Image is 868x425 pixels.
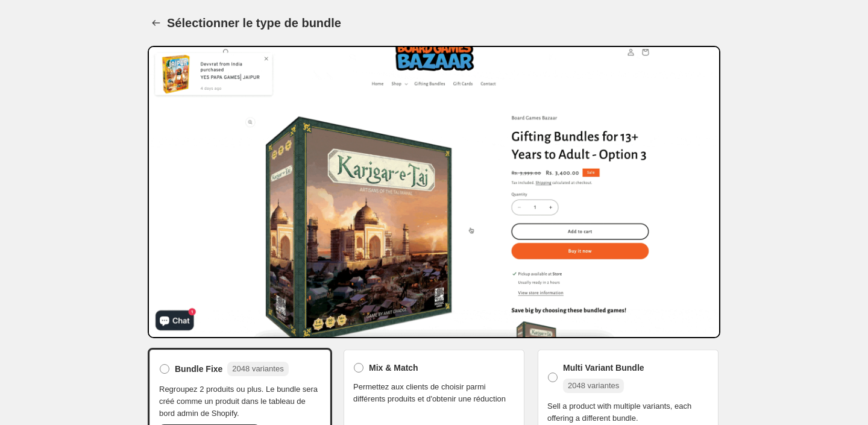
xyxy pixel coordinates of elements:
[159,383,321,420] span: Regroupez 2 produits ou plus. Le bundle sera créé comme un produit dans le tableau de bord admin ...
[547,400,709,424] span: Sell a product with multiple variants, each offering a different bundle.
[232,364,283,373] span: 2048 variantes
[568,381,619,390] span: 2048 variantes
[175,363,222,375] span: Bundle Fixe
[353,381,515,405] span: Permettez aux clients de choisir parmi différents produits et d'obtenir une réduction
[563,362,644,374] span: Multi Variant Bundle
[148,46,720,338] img: Bundle Preview
[167,16,341,30] h1: Sélectionner le type de bundle
[148,14,165,31] button: Back
[369,362,418,374] span: Mix & Match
